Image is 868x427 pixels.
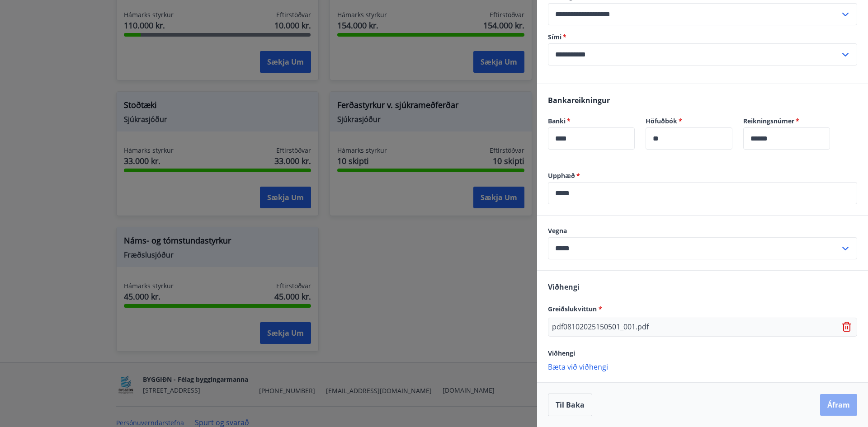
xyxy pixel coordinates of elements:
button: Áfram [820,394,857,416]
div: Upphæð [548,182,857,204]
label: Vegna [548,226,857,235]
span: Greiðslukvittun [548,305,602,313]
label: Upphæð [548,171,857,180]
span: Viðhengi [548,282,580,292]
label: Höfuðbók [646,117,732,126]
label: Sími [548,33,857,42]
p: Bæta við viðhengi [548,362,857,371]
label: Reikningsnúmer [743,117,830,126]
span: Viðhengi [548,349,575,357]
button: Til baka [548,394,592,416]
span: Bankareikningur [548,95,610,105]
label: Banki [548,117,635,126]
p: pdf08102025150501_001.pdf [552,322,649,333]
